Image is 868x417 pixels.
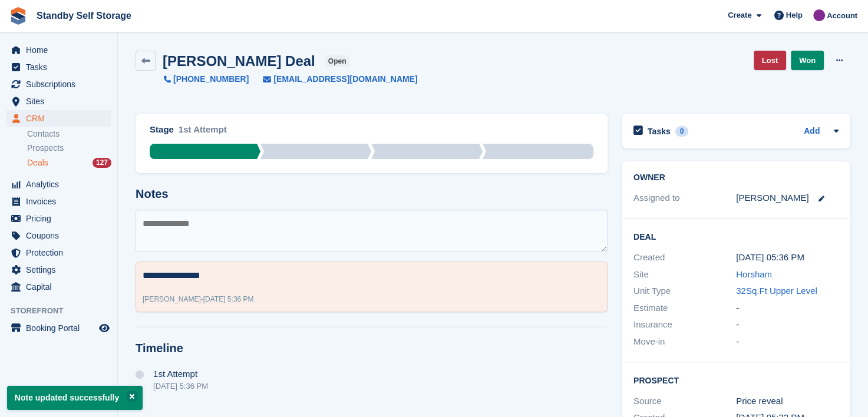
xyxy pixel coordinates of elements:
a: Prospects [27,142,111,154]
span: Analytics [26,176,97,193]
div: Insurance [633,318,736,332]
span: [EMAIL_ADDRESS][DOMAIN_NAME] [273,73,417,85]
span: Protection [26,244,97,261]
span: Settings [26,262,97,278]
a: 32Sq.Ft Upper Level [736,286,817,296]
div: Stage [150,123,174,137]
a: menu [6,279,111,295]
a: menu [6,193,111,210]
h2: Prospect [633,374,839,386]
a: Horsham [736,269,772,279]
div: Created [633,251,736,264]
div: Price reveal [736,395,839,408]
a: Deals 127 [27,157,111,169]
h2: Timeline [136,342,608,355]
div: Assigned to [633,191,736,205]
span: open [325,55,350,67]
div: [DATE] 5:36 PM [153,382,208,390]
span: Pricing [26,210,97,227]
div: Unit Type [633,284,736,298]
span: Help [786,9,803,21]
span: Coupons [26,227,97,244]
span: CRM [26,110,97,127]
div: - [736,335,839,349]
div: Site [633,268,736,282]
h2: Deal [633,230,839,242]
a: menu [6,227,111,244]
span: Deals [27,157,48,168]
h2: Owner [633,173,839,183]
span: Create [728,9,751,21]
div: - [736,318,839,332]
span: Home [26,42,97,58]
div: [DATE] 05:36 PM [736,251,839,264]
a: Add [804,125,820,138]
h2: Tasks [648,126,671,137]
div: [PERSON_NAME] [736,191,808,205]
span: Booking Portal [26,320,97,336]
span: Account [827,10,857,22]
div: Estimate [633,302,736,315]
div: Source [633,395,736,408]
span: Capital [26,279,97,295]
div: - [143,294,254,305]
span: Prospects [27,143,64,154]
h2: Notes [136,187,608,201]
a: Preview store [97,321,111,335]
a: [PHONE_NUMBER] [164,73,249,85]
a: menu [6,93,111,110]
span: Storefront [11,305,117,317]
h2: [PERSON_NAME] Deal [163,53,315,69]
a: Won [791,51,824,70]
span: Invoices [26,193,97,210]
img: stora-icon-8386f47178a22dfd0bd8f6a31ec36ba5ce8667c1dd55bd0f319d3a0aa187defe.svg [9,7,27,25]
a: menu [6,42,111,58]
div: Move-in [633,335,736,349]
span: Sites [26,93,97,110]
a: Lost [754,51,786,70]
div: - [736,302,839,315]
div: 127 [93,158,111,168]
p: Note updated successfully [7,386,143,410]
a: menu [6,320,111,336]
a: [EMAIL_ADDRESS][DOMAIN_NAME] [249,73,417,85]
a: menu [6,59,111,75]
a: menu [6,76,111,92]
a: Standby Self Storage [32,6,136,25]
span: Tasks [26,59,97,75]
span: [PERSON_NAME] [143,295,201,303]
a: menu [6,262,111,278]
span: 1st Attempt [153,369,197,379]
a: menu [6,110,111,127]
a: menu [6,176,111,193]
img: Sue Ford [813,9,825,21]
div: 0 [675,126,689,137]
a: menu [6,210,111,227]
span: [DATE] 5:36 PM [203,295,254,303]
span: [PHONE_NUMBER] [173,73,249,85]
a: Contacts [27,128,111,140]
span: Subscriptions [26,76,97,92]
a: menu [6,244,111,261]
div: 1st Attempt [179,123,227,144]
